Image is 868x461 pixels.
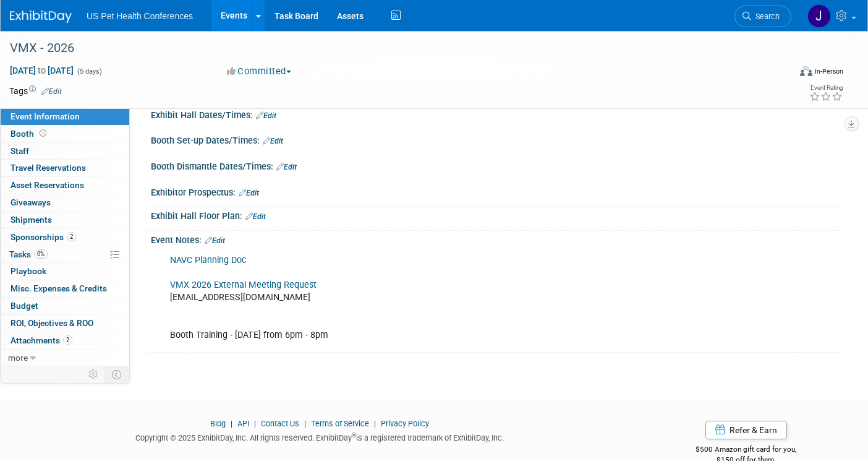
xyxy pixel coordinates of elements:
div: Event Notes: [151,231,843,247]
td: Tags [9,85,62,97]
div: VMX - 2026 [6,37,772,59]
span: | [371,419,379,428]
a: Edit [239,189,259,197]
span: 2 [67,232,76,241]
span: ROI, Objectives & ROO [11,318,93,328]
span: [DATE] [DATE] [9,65,74,76]
a: Edit [276,163,297,171]
div: Exhibit Hall Dates/Times: [151,106,843,122]
td: Toggle Event Tabs [104,366,130,382]
span: | [251,419,259,428]
a: Edit [245,212,266,221]
a: Privacy Policy [381,419,429,428]
span: 0% [34,249,48,259]
span: Travel Reservations [11,163,86,173]
img: Jessica Ocampo [807,4,831,28]
span: Staff [11,146,29,156]
a: Playbook [1,263,129,280]
div: Booth Set-up Dates/Times: [151,131,843,147]
span: Budget [11,301,38,311]
a: Attachments2 [1,332,129,349]
div: Copyright © 2025 ExhibitDay, Inc. All rights reserved. ExhibitDay is a registered trademark of Ex... [9,429,630,444]
span: Misc. Expenses & Credits [11,283,107,293]
img: ExhibitDay [10,11,72,23]
span: Search [751,12,780,21]
a: API [237,419,249,428]
td: Personalize Event Tab Strip [83,366,104,382]
a: Shipments [1,212,129,228]
a: Edit [263,137,283,145]
span: Attachments [11,335,72,345]
span: | [301,419,309,428]
span: Event Information [11,111,80,121]
span: Sponsorships [11,232,76,242]
span: (5 days) [76,67,102,75]
a: Travel Reservations [1,160,129,176]
a: Edit [205,236,225,245]
div: Exhibit Hall Floor Plan: [151,207,843,223]
a: Budget [1,298,129,314]
span: US Pet Health Conferences [87,11,193,21]
a: Search [734,6,791,27]
div: [EMAIL_ADDRESS][DOMAIN_NAME] Booth Training - [DATE] from 6pm - 8pm [161,248,709,348]
div: Event Rating [809,85,843,91]
span: Playbook [11,266,46,276]
button: Committed [223,65,296,78]
a: Event Information [1,108,129,125]
a: Booth [1,126,129,142]
a: Contact Us [261,419,299,428]
a: Staff [1,143,129,160]
a: Giveaways [1,194,129,211]
sup: ® [352,432,356,439]
a: Blog [210,419,226,428]
div: Event Format [720,64,843,83]
span: to [36,66,48,75]
span: Giveaways [11,197,51,207]
a: Edit [256,111,276,120]
span: Booth [11,129,49,139]
span: Tasks [9,249,48,259]
a: Misc. Expenses & Credits [1,280,129,297]
a: ROI, Objectives & ROO [1,315,129,332]
a: more [1,350,129,366]
img: Format-Inperson.png [800,66,812,76]
a: VMX 2026 External Meeting Request [170,280,317,290]
div: Exhibitor Prospectus: [151,183,843,199]
span: Asset Reservations [11,180,84,190]
span: Booth not reserved yet [37,129,49,138]
a: Asset Reservations [1,177,129,194]
span: Shipments [11,215,52,225]
a: Sponsorships2 [1,229,129,246]
a: Tasks0% [1,246,129,263]
a: NAVC Planning Doc [170,255,247,265]
div: In-Person [814,67,843,76]
a: Refer & Earn [705,421,787,439]
a: Terms of Service [311,419,369,428]
div: Booth Dismantle Dates/Times: [151,157,843,173]
span: | [228,419,236,428]
a: Edit [41,87,62,96]
span: 2 [63,335,72,345]
span: more [8,353,28,363]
